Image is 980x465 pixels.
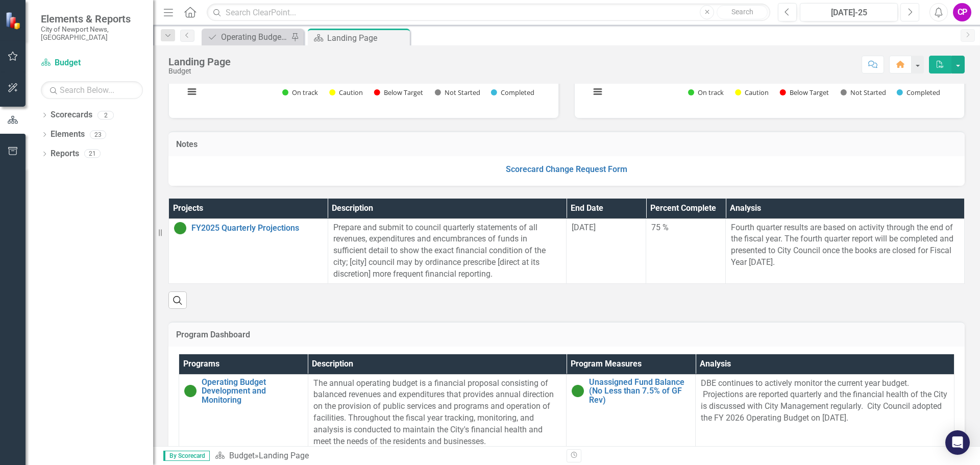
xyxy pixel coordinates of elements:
[953,3,971,21] button: CP
[5,12,23,30] img: ClearPoint Strategy
[313,378,561,448] p: The annual operating budget is a financial proposal consisting of balanced revenues and expenditu...
[174,222,186,234] img: On Target
[176,330,957,339] h3: Program Dashboard
[84,150,101,158] div: 21
[731,222,959,268] p: Fourth quarter results are based on activity through the end of the fiscal year. The fourth quart...
[204,31,288,43] a: Operating Budget Development and Monitoring
[221,31,288,43] div: Operating Budget Development and Monitoring
[735,88,769,97] button: Show Caution
[803,7,894,19] div: [DATE]-25
[333,222,561,280] p: Prepare and submit to council quarterly statements of all revenues, expenditures and encumbrances...
[841,88,886,97] button: Show Not Started
[163,451,210,461] span: By Scorecard
[731,8,753,16] span: Search
[780,88,829,97] button: Show Below Target
[41,25,143,42] small: City of Newport News, [GEOGRAPHIC_DATA]
[945,430,970,455] div: Open Intercom Messenger
[168,67,231,75] div: Budget
[850,88,886,97] text: Not Started
[591,85,605,99] button: View chart menu, Chart
[696,374,954,451] td: Double-Click to Edit
[179,374,308,451] td: Double-Click to Edit Right Click for Context Menu
[567,374,696,451] td: Double-Click to Edit Right Click for Context Menu
[572,223,596,232] span: [DATE]
[176,140,957,149] h3: Notes
[90,130,106,139] div: 23
[51,148,79,160] a: Reports
[168,56,231,67] div: Landing Page
[41,57,143,69] a: Budget
[41,81,143,99] input: Search Below...
[374,88,424,97] button: Show Below Target
[572,385,584,397] img: On Target
[215,450,559,462] div: »
[184,385,197,397] img: On Target
[701,378,949,424] p: DBE continues to actively monitor the current year budget. Projections are reported quarterly and...
[589,378,690,405] a: Unassigned Fund Balance (No Less than 7.5% of GF Rev)
[506,164,627,174] a: Scorecard Change Request Form
[202,378,303,405] a: Operating Budget Development and Monitoring
[897,88,940,97] button: Show Completed
[717,5,768,19] button: Search
[435,88,480,97] button: Show Not Started
[229,451,255,460] a: Budget
[329,88,363,97] button: Show Caution
[646,218,726,283] td: Double-Click to Edit
[445,88,480,97] text: Not Started
[185,85,199,99] button: View chart menu, Chart
[51,109,92,121] a: Scorecards
[41,13,143,25] span: Elements & Reports
[51,129,85,140] a: Elements
[169,218,328,283] td: Double-Click to Edit Right Click for Context Menu
[191,224,323,233] a: FY2025 Quarterly Projections
[282,88,318,97] button: Show On track
[327,32,407,44] div: Landing Page
[491,88,534,97] button: Show Completed
[207,4,770,21] input: Search ClearPoint...
[97,111,114,119] div: 2
[800,3,898,21] button: [DATE]-25
[651,222,720,234] div: 75 %
[726,218,965,283] td: Double-Click to Edit
[259,451,309,460] div: Landing Page
[688,88,724,97] button: Show On track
